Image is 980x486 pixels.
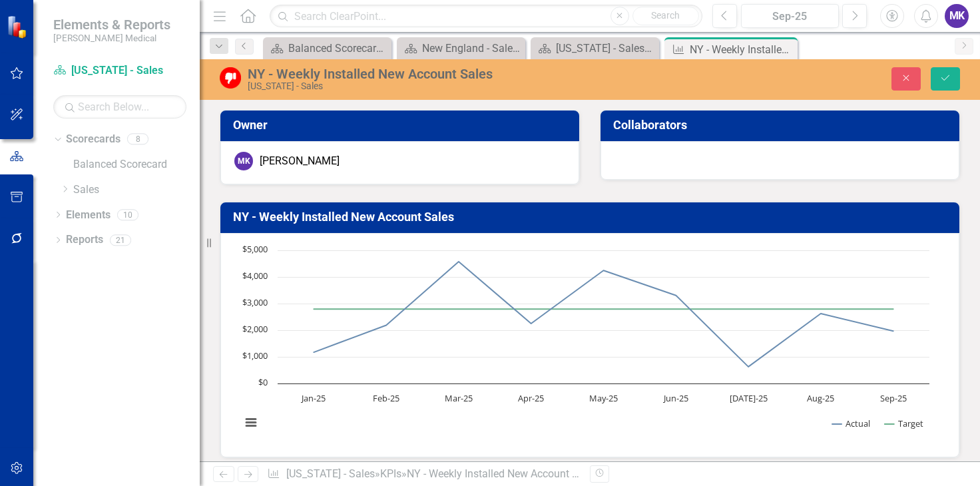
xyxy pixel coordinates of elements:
[898,417,923,429] text: Target
[60,154,200,204] div: Submenu
[117,209,138,220] div: 10
[556,40,656,57] div: [US_STATE] - Sales - Overview Dashboard
[73,182,200,198] a: Sales
[807,392,834,404] text: Aug-25
[260,154,340,169] div: [PERSON_NAME]
[2,225,32,253] button: Menu
[73,157,200,172] a: Balanced Scorecard
[7,15,30,39] img: ClearPoint Strategy
[60,179,200,201] div: Submenu
[589,392,618,404] text: May-25
[248,81,628,91] div: [US_STATE] - Sales
[407,467,598,480] div: NY - Weekly Installed New Account Sales
[220,67,241,89] img: Below Target
[242,270,268,282] text: $4,000
[258,376,268,388] text: $0
[234,152,253,170] div: MK
[880,392,907,404] text: Sep-25
[53,95,186,119] input: Search Below...
[632,7,699,25] button: Search
[242,350,268,362] text: $1,000
[66,208,111,223] a: Elements
[267,467,580,482] div: » »
[380,467,401,480] a: KPIs
[651,10,680,21] span: Search
[611,7,699,25] div: Submenu
[746,9,834,25] div: Sep-25
[373,392,399,404] text: Feb-25
[53,33,170,43] small: [PERSON_NAME] Medical
[288,40,388,57] div: Balanced Scorecard Welcome Page
[312,306,896,312] g: Target, line 2 of 2 with 9 data points.
[741,4,839,28] button: Sep-25
[242,296,268,308] text: $3,000
[2,101,32,129] button: Menu
[242,323,268,335] text: $2,000
[613,119,951,132] h3: Collaborators
[730,392,768,404] text: [DATE]-25
[110,234,131,246] div: 21
[127,134,148,145] div: 8
[690,41,794,58] div: NY - Weekly Installed New Account Sales
[712,4,873,28] div: Submenu
[235,246,274,258] button: Show Target
[2,60,32,88] button: Menu
[422,40,522,57] div: New England - Sales - Overview Dashboard
[286,467,375,480] a: [US_STATE] - Sales
[270,5,702,28] input: Search ClearPoint...
[662,392,688,404] text: Jun-25
[945,4,969,28] button: MK
[233,119,571,132] h3: Owner
[518,392,544,404] text: Apr-25
[66,232,103,248] a: Reports
[53,63,186,79] a: [US_STATE] - Sales
[300,392,326,404] text: Jan-25
[2,455,32,483] button: Menu
[66,132,121,147] a: Scorecards
[234,244,945,443] div: Chart. Highcharts interactive chart.
[233,210,951,224] h3: NY - Weekly Installed New Account Sales
[266,40,388,57] a: Balanced Scorecard Welcome Page
[400,40,522,57] a: New England - Sales - Overview Dashboard
[445,392,473,404] text: Mar-25
[248,67,628,81] div: NY - Weekly Installed New Account Sales
[668,41,794,58] div: Submenu
[235,244,254,263] button: View chart menu, Chart | Chart context menu
[534,40,656,57] a: [US_STATE] - Sales - Overview Dashboard
[2,184,32,212] button: Menu
[234,244,936,443] svg: Interactive chart
[53,17,170,33] span: Elements & Reports
[846,417,870,429] text: Actual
